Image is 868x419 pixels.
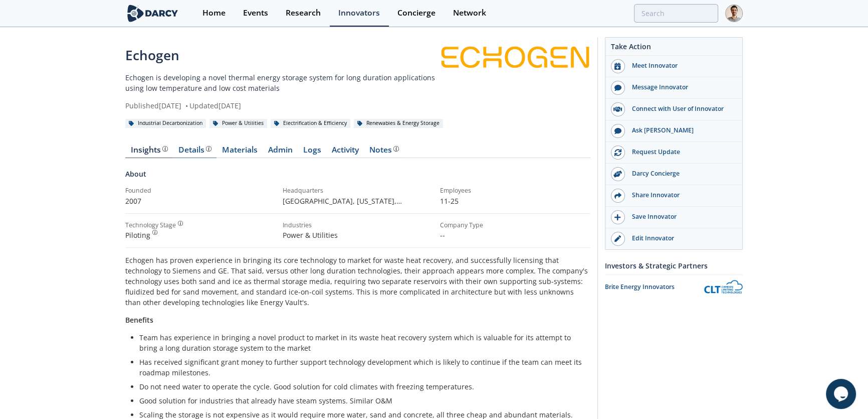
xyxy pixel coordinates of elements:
[125,186,276,195] div: Founded
[125,315,153,325] strong: Benefits
[605,278,743,296] a: Brite Energy Innovators Brite Energy Innovators
[283,196,433,206] p: [GEOGRAPHIC_DATA], [US_STATE] , [GEOGRAPHIC_DATA]
[125,196,276,206] p: 2007
[125,100,440,111] div: Published [DATE] Updated [DATE]
[625,61,737,70] div: Meet Innovator
[283,186,433,195] div: Headquarters
[125,221,176,230] div: Technology Stage
[326,146,364,158] a: Activity
[625,126,737,135] div: Ask [PERSON_NAME]
[625,169,737,178] div: Darcy Concierge
[369,146,399,154] div: Notes
[125,146,173,158] a: Insights
[283,230,338,240] span: Power & Utilities
[162,146,168,152] img: information.svg
[125,119,206,128] div: Industrial Decarbonization
[605,41,742,56] div: Take Action
[625,212,737,221] div: Save Innovator
[440,186,590,195] div: Employees
[440,230,590,240] p: --
[704,278,743,296] img: Brite Energy Innovators
[393,146,399,152] img: information.svg
[125,169,590,186] div: About
[183,101,189,110] span: •
[283,221,433,230] div: Industries
[125,230,276,240] div: Piloting
[271,119,350,128] div: Electrification & Efficiency
[625,104,737,113] div: Connect with User of Innovator
[605,228,742,249] a: Edit Innovator
[125,255,590,308] p: Echogen has proven experience in bringing its core technology to market for waste heat recovery, ...
[625,148,737,157] div: Request Update
[216,146,263,158] a: Materials
[139,381,583,392] li: Do not need water to operate the cycle. Good solution for cold climates with freezing temperatures.
[286,9,321,17] div: Research
[202,9,226,17] div: Home
[131,146,168,154] div: Insights
[338,9,380,17] div: Innovators
[826,379,858,409] iframe: chat widget
[125,46,440,65] div: Echogen
[354,119,443,128] div: Renewables & Energy Storage
[605,283,704,292] div: Brite Energy Innovators
[298,146,326,158] a: Logs
[605,207,742,228] button: Save Innovator
[178,221,183,226] img: information.svg
[178,146,211,154] div: Details
[440,196,590,206] p: 11-25
[152,230,158,235] img: information.svg
[125,72,440,93] p: Echogen is developing a novel thermal energy storage system for long duration applications using ...
[139,395,583,406] li: Good solution for industries that already have steam systems. Similar O&M
[209,119,267,128] div: Power & Utilities
[397,9,436,17] div: Concierge
[453,9,486,17] div: Network
[125,5,180,22] img: logo-wide.svg
[173,146,216,158] a: Details
[243,9,268,17] div: Events
[139,332,583,353] li: Team has experience in bringing a novel product to market in its waste heat recovery system which...
[206,146,211,152] img: information.svg
[725,5,743,22] img: Profile
[625,234,737,243] div: Edit Innovator
[139,357,583,378] li: Has received significant grant money to further support technology development which is likely to...
[634,4,718,23] input: Advanced Search
[440,221,590,230] div: Company Type
[625,191,737,200] div: Share Innovator
[263,146,298,158] a: Admin
[605,257,743,274] div: Investors & Strategic Partners
[625,83,737,92] div: Message Innovator
[364,146,404,158] a: Notes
